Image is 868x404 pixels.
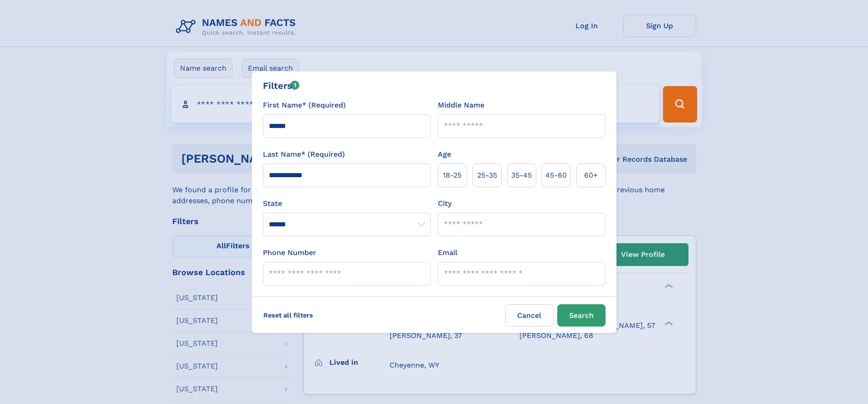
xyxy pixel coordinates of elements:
div: Filters [263,79,300,92]
span: 35‑45 [511,170,532,181]
label: Middle Name [438,100,484,111]
label: Reset all filters [257,304,319,326]
label: Age [438,149,451,160]
label: State [263,198,431,209]
span: 25‑35 [477,170,497,181]
label: Cancel [505,304,554,327]
label: Phone Number [263,247,316,258]
span: 45‑60 [545,170,567,181]
label: Email [438,247,457,258]
label: First Name* (Required) [263,100,346,111]
span: 18‑25 [443,170,462,181]
label: Last Name* (Required) [263,149,345,160]
label: City [438,198,452,209]
button: Search [557,304,606,327]
span: 60+ [584,170,598,181]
